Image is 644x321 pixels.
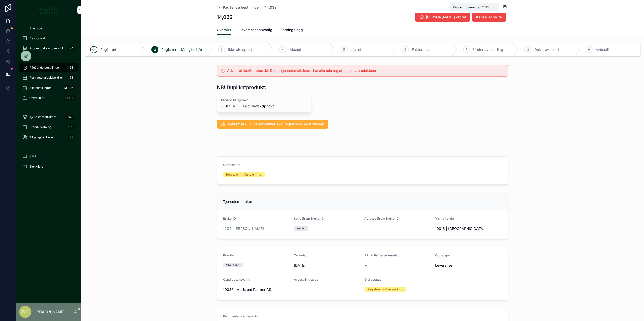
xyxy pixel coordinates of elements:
span: Ctrl [481,5,490,10]
a: Tjenestemottakere5 823 [19,113,78,122]
span: BrukerID [223,217,236,220]
span: Startside [29,26,42,30]
span: Ordrelinjer [29,96,45,100]
span: -- [365,263,368,268]
div: scrollable content [16,20,81,178]
span: ] [491,5,495,9]
span: 10016 | [GEOGRAPHIC_DATA] [435,226,484,231]
span: Bekreft at duplikatproduktet skal registreres på brukeren [228,122,324,127]
span: 10207 | Tellu - Asker mottakstjeneste [221,104,307,108]
div: Asker [297,226,305,231]
div: Registrert - Mangler info [368,287,403,292]
a: Produktpakker oversikt41 [19,44,78,53]
span: 9 [588,48,590,52]
span: Leveranse [435,263,452,268]
a: Planlagte arbeidsordrer58 [19,73,78,82]
div: 41 [68,45,75,51]
span: Faktureres [412,47,430,52]
a: 14,032 [265,5,277,10]
span: 4 [282,48,284,52]
div: 33 [68,134,75,140]
span: Ikke akseptert [228,47,252,52]
div: 13 076 [62,85,75,91]
a: Dashboard [19,34,78,43]
span: 8 [527,48,529,52]
h1: NB! Duplikatprodukt: [217,84,267,91]
div: 168 [67,65,75,71]
span: Avbestilt [596,47,610,52]
a: Ordrelinjer23 117 [19,93,78,102]
div: 5 823 [64,114,75,120]
p: [PERSON_NAME] [35,309,64,314]
h5: Advarsel duplikatprodukt: Denne tjenestemottakeren har allerede registrert et av produktene [227,69,504,72]
span: Registrert [100,47,116,52]
span: Alle bestillinger [29,86,51,90]
span: Pågående bestillinger [223,5,260,10]
span: Oppdragsansvarlig [223,278,250,281]
span: Visma kunde [435,217,454,220]
span: [DATE] [294,263,361,268]
span: Avbestillingstype [294,278,318,281]
span: 5 [343,48,345,52]
span: Ordrestatus [365,278,381,281]
span: Levert [351,47,361,52]
div: 139 [67,124,75,130]
span: Under avbestilling [473,47,503,52]
span: Leveranseansvarlig [240,27,273,32]
span: Kommentar ved bestilling [223,314,260,318]
span: 10026 | Assistent Partner AS [223,287,271,292]
a: 1234 | [PERSON_NAME] [223,226,264,231]
span: Ordrestatus [223,163,240,167]
span: -- [294,287,297,292]
div: 23 117 [63,95,75,101]
span: 7 [466,48,467,52]
a: CMP [19,152,78,161]
span: AP faktisk leveransedato [365,253,401,257]
span: Akseptert [290,47,306,52]
span: Dashboard [29,36,45,40]
span: Produktpakker oversikt [29,46,63,50]
button: Kanseller ordre [472,13,506,22]
button: [PERSON_NAME] ordre! [415,13,470,22]
a: Leveranseansvarlig [240,25,273,35]
span: 2 [154,48,156,52]
span: Delvis avbestilt [534,47,559,52]
span: Kanseller ordre [476,15,502,20]
span: -- [365,226,368,231]
h1: 14,032 [217,14,233,21]
a: Startside [19,24,78,33]
span: 6 [404,48,406,52]
span: 3 [221,48,223,52]
img: App logo [39,6,59,14]
span: Prioritet [223,253,235,257]
span: Oversikt [217,27,231,32]
a: Produkt ID og navn10207 | Tellu - Asker mottakstjeneste [217,94,311,113]
span: Produkt ID og navn [221,98,307,102]
a: Pågående bestillinger168 [19,63,78,72]
span: Ordredato [294,253,308,257]
a: Alle bestillinger13 076 [19,83,78,92]
span: Sjekkliste [29,165,43,169]
span: CMP [29,154,36,158]
span: Tjenestemottakere [29,115,57,119]
button: Bekreft at duplikatproduktet skal registreres på brukeren [217,120,328,129]
a: Tilgangsbrukere33 [19,133,78,142]
span: Ordretype [435,253,450,257]
a: Produktkatalog139 [19,123,78,132]
a: Endringslogg [281,25,303,35]
span: Record comments [453,5,479,9]
div: Registrert - Mangler info [226,172,261,177]
span: DC [22,309,28,315]
span: Planlagte arbeidsordrer [29,76,63,80]
a: Oversikt [217,25,231,35]
a: Pågående bestillinger [217,5,260,10]
span: Produktkatalog [29,125,51,129]
span: [PERSON_NAME] ordre! [426,15,466,20]
span: Registrert - Mangler info [161,47,202,52]
span: Tilgangsbrukere [29,135,53,139]
div: 58 [68,75,75,81]
span: Endringslogg [281,27,303,32]
span: Tjenestemottaker [223,199,252,204]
